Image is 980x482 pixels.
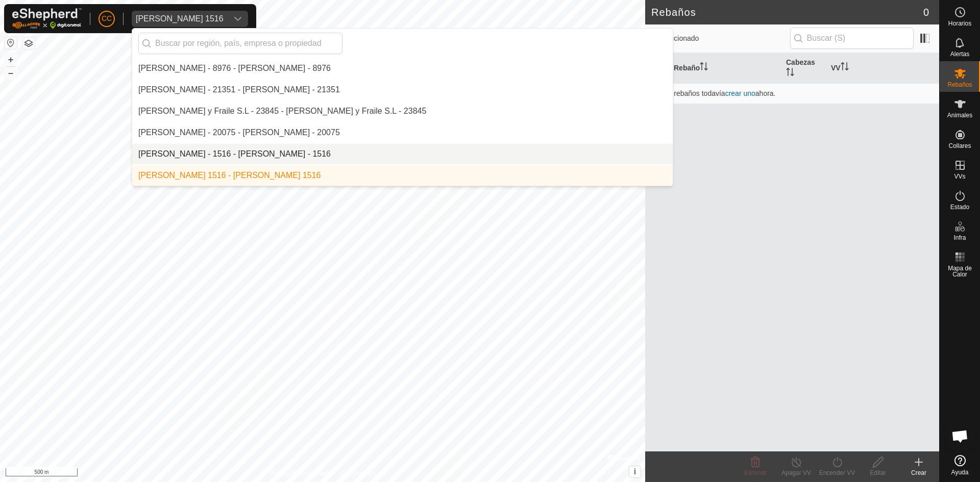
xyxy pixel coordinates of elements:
[132,122,673,143] li: Olegario Arranz Rodrigo - 20075
[132,80,673,100] li: Nicolas Antonio Briviesca Simon - 21351
[841,64,849,72] p-sorticon: Activar para ordenar
[827,53,939,84] th: VV
[947,82,972,88] span: Rebaños
[12,8,82,29] img: Logo Gallagher
[228,11,248,27] div: dropdown trigger
[138,169,321,182] div: [PERSON_NAME] 1516 - [PERSON_NAME] 1516
[776,468,817,477] div: Apagar VV
[857,468,898,477] div: Editar
[22,37,35,49] button: Capas del Mapa
[898,468,939,477] div: Crear
[341,469,375,478] a: Contáctenos
[942,265,977,277] span: Mapa de Calor
[651,33,790,44] span: 0 seleccionado
[670,53,782,84] th: Rebaño
[700,64,708,72] p-sorticon: Activar para ordenar
[634,467,636,476] span: i
[132,165,673,186] li: Oliver Castedo Vega 1516
[645,83,939,104] td: No hay rebaños todavía ahora.
[782,53,827,84] th: Cabezas
[138,62,331,74] div: [PERSON_NAME] - 8976 - [PERSON_NAME] - 8976
[945,421,975,451] div: Chat abierto
[138,105,426,117] div: [PERSON_NAME] y Fraile S.L - 23845 - [PERSON_NAME] y Fraile S.L - 23845
[5,54,17,66] button: +
[786,69,794,78] p-sorticon: Activar para ordenar
[923,5,929,20] span: 0
[651,6,923,18] h2: Rebaños
[948,20,971,27] span: Horarios
[132,101,673,121] li: Ojeda y Fraile S.L - 23845
[132,144,673,164] li: Oliver Castedo Vega - 1516
[136,15,224,23] div: [PERSON_NAME] 1516
[138,84,340,96] div: [PERSON_NAME] - 21351 - [PERSON_NAME] - 21351
[138,148,331,160] div: [PERSON_NAME] - 1516 - [PERSON_NAME] - 1516
[950,204,969,210] span: Estado
[951,469,969,475] span: Ayuda
[954,173,965,180] span: VVs
[790,28,914,49] input: Buscar (S)
[725,89,755,97] a: crear uno
[629,466,641,477] button: i
[138,33,342,54] input: Buscar por región, país, empresa o propiedad
[5,67,17,79] button: –
[947,112,972,118] span: Animales
[940,451,980,479] a: Ayuda
[132,11,228,27] span: Oliver Castedo Vega 1516
[102,13,112,24] span: CC
[948,143,971,149] span: Collares
[744,469,766,476] span: Eliminar
[132,58,673,79] li: Nadezhda Nikolova Marinova - 8976
[950,51,969,57] span: Alertas
[138,126,340,139] div: [PERSON_NAME] - 20075 - [PERSON_NAME] - 20075
[953,235,966,241] span: Infra
[817,468,857,477] div: Encender VV
[270,469,329,478] a: Política de Privacidad
[5,37,17,49] button: Restablecer Mapa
